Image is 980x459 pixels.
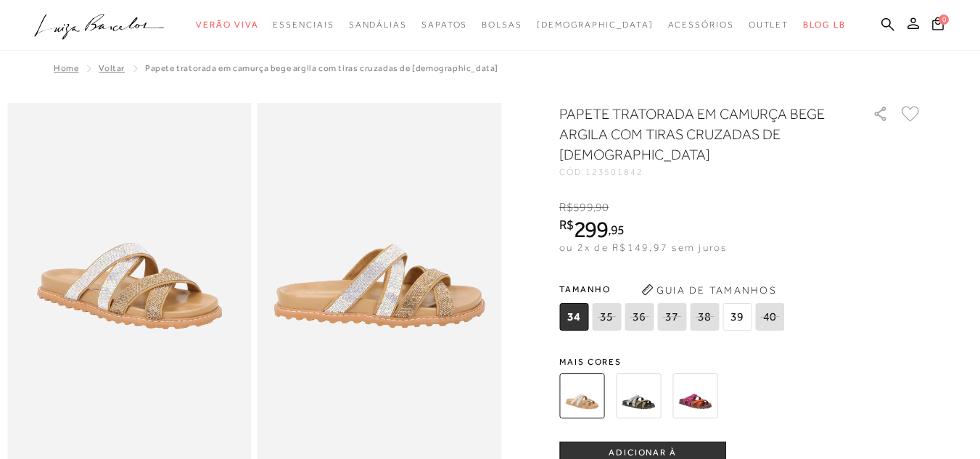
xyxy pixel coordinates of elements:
[749,12,789,38] a: noSubCategoriesText
[99,63,125,73] a: Voltar
[559,218,574,231] i: R$
[273,12,334,38] a: noSubCategoriesText
[668,20,734,30] span: Acessórios
[625,303,654,331] span: 36
[585,167,643,177] span: 123501842
[722,303,752,331] span: 39
[559,303,588,331] span: 34
[574,216,608,242] span: 299
[559,278,788,300] span: Tamanho
[559,357,922,366] span: Mais cores
[559,104,831,165] h1: PAPETE TRATORADA EM CAMURÇA BEGE ARGILA COM TIRAS CRUZADAS DE [DEMOGRAPHIC_DATA]
[196,20,258,30] span: Verão Viva
[611,222,625,237] span: 95
[145,63,498,73] span: PAPETE TRATORADA EM CAMURÇA BEGE ARGILA COM TIRAS CRUZADAS DE [DEMOGRAPHIC_DATA]
[349,20,407,30] span: Sandálias
[196,12,258,38] a: noSubCategoriesText
[803,20,845,30] span: BLOG LB
[482,20,522,30] span: Bolsas
[537,20,654,30] span: [DEMOGRAPHIC_DATA]
[559,168,849,176] div: CÓD:
[421,20,467,30] span: Sapatos
[559,201,573,214] i: R$
[273,20,334,30] span: Essenciais
[657,303,686,331] span: 37
[608,223,625,236] i: ,
[421,12,467,38] a: noSubCategoriesText
[596,201,609,214] span: 90
[592,303,621,331] span: 35
[636,278,781,302] button: Guia de Tamanhos
[939,15,949,25] span: 0
[749,20,789,30] span: Outlet
[668,12,734,38] a: noSubCategoriesText
[559,241,727,253] span: ou 2x de R$149,97 sem juros
[928,16,948,36] button: 0
[593,201,609,214] i: ,
[559,373,604,418] img: PAPETE TRATORADA EM CAMURÇA BEGE ARGILA COM TIRAS CRUZADAS DE CRISTAIS
[349,12,407,38] a: noSubCategoriesText
[482,12,522,38] a: noSubCategoriesText
[573,201,593,214] span: 599
[690,303,719,331] span: 38
[672,373,717,418] img: PAPETE TRATORADA EM COURO VINHO COM TIRAS CRUZADAS DE CRISTAIS
[803,12,845,38] a: BLOG LB
[54,63,78,73] a: Home
[616,373,661,418] img: PAPETE TRATORADA EM CAMURÇA PRETA COM TIRAS CRUZADAS DE CRISTAIS
[755,303,784,331] span: 40
[537,12,654,38] a: noSubCategoriesText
